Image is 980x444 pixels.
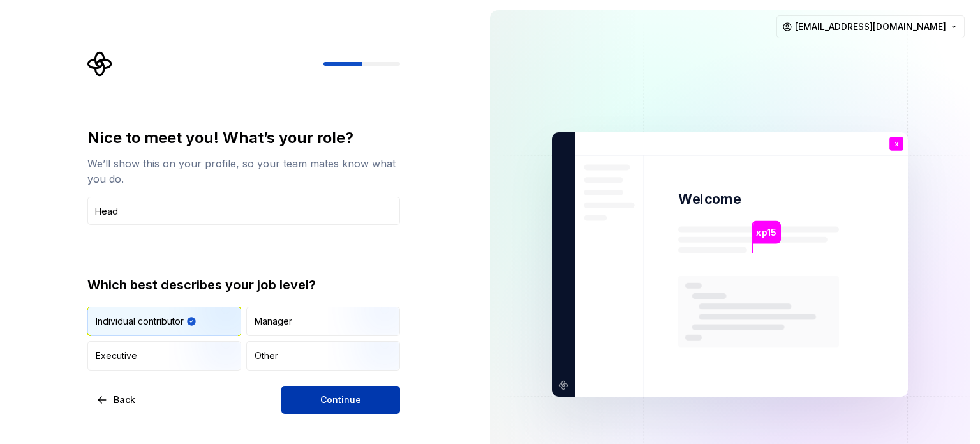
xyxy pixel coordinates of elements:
div: Manager [255,315,292,328]
div: Nice to meet you! What’s your role? [87,128,400,148]
svg: Supernova Logo [87,51,113,77]
p: x [895,141,898,148]
button: Back [87,386,146,414]
div: Which best describes your job level? [87,276,400,294]
span: Continue [320,394,361,406]
span: [EMAIL_ADDRESS][DOMAIN_NAME] [795,20,946,33]
input: Job title [87,197,400,225]
button: Continue [281,386,400,414]
div: Other [255,349,278,362]
span: Back [114,394,135,406]
div: We’ll show this on your profile, so your team mates know what you do. [87,156,400,187]
p: Welcome [678,190,741,208]
button: [EMAIL_ADDRESS][DOMAIN_NAME] [776,15,965,38]
div: Individual contributor [96,315,184,328]
div: Executive [96,349,137,362]
p: xp15 [756,226,776,240]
